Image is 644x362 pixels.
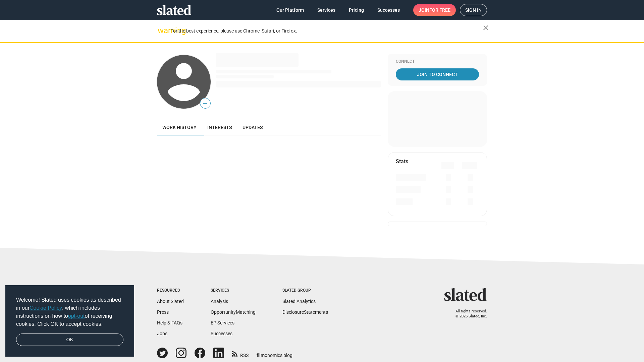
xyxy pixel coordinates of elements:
[157,331,167,336] a: Jobs
[312,4,341,16] a: Services
[276,4,304,16] span: Our Platform
[282,309,328,315] a: DisclosureStatements
[282,299,316,304] a: Slated Analytics
[30,305,62,311] a: Cookie Policy
[396,68,479,80] a: Join To Connect
[16,334,123,346] a: dismiss cookie message
[157,288,184,293] div: Resources
[237,119,268,135] a: Updates
[372,4,405,16] a: Successes
[211,331,232,336] a: Successes
[271,4,309,16] a: Our Platform
[211,288,256,293] div: Services
[170,26,483,36] div: For the best experience, please use Chrome, Safari, or Firefox.
[397,68,478,80] span: Join To Connect
[377,4,400,16] span: Successes
[343,4,369,16] a: Pricing
[157,299,184,304] a: About Slated
[207,125,232,130] span: Interests
[16,296,123,328] span: Welcome! Slated uses cookies as described in our , which includes instructions on how to of recei...
[157,309,169,315] a: Press
[211,299,228,304] a: Analysis
[282,288,328,293] div: Slated Group
[396,158,408,165] mat-card-title: Stats
[232,348,249,359] a: RSS
[429,4,450,16] span: for free
[162,125,197,130] span: Work history
[349,4,364,16] span: Pricing
[157,119,202,135] a: Work history
[243,125,263,130] span: Updates
[157,320,182,325] a: Help & FAQs
[448,309,487,319] p: All rights reserved. © 2025 Slated, Inc.
[419,4,450,16] span: Join
[413,4,456,16] a: Joinfor free
[257,353,265,358] span: film
[465,4,482,16] span: Sign in
[257,347,292,359] a: filmonomics blog
[317,4,335,16] span: Services
[200,99,210,108] span: —
[202,119,237,135] a: Interests
[158,26,166,35] mat-icon: warning
[5,285,134,357] div: cookieconsent
[68,313,85,319] a: opt-out
[460,4,487,16] a: Sign in
[396,59,479,64] div: Connect
[211,320,234,325] a: EP Services
[211,309,256,315] a: OpportunityMatching
[482,24,490,32] mat-icon: close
